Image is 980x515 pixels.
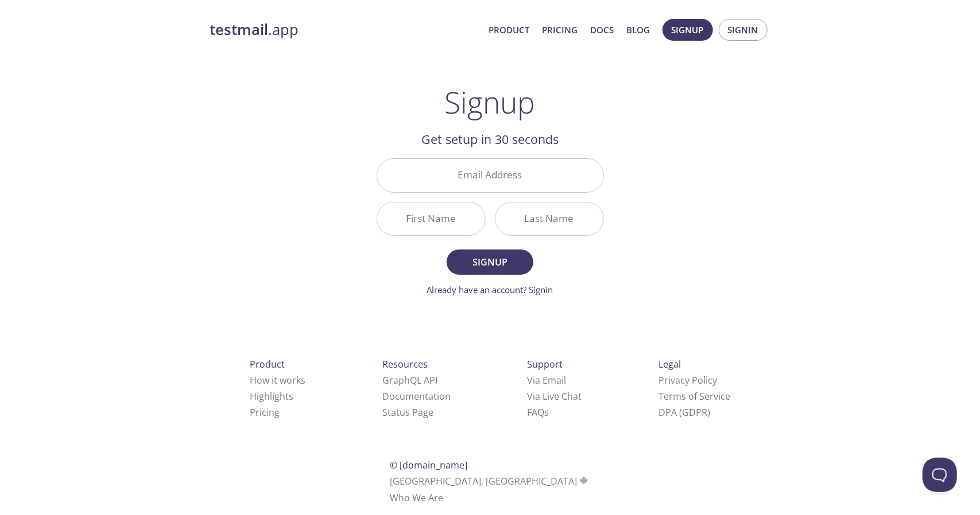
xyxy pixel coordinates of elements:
[728,22,758,37] span: Signin
[250,358,285,370] span: Product
[527,390,582,403] a: Via Live Chat
[377,130,604,149] h2: Get setup in 30 seconds
[719,19,768,41] button: Signin
[210,20,480,40] a: testmail.app
[390,459,467,471] span: © [DOMAIN_NAME]
[527,374,566,387] a: Via Email
[250,406,280,419] a: Pricing
[659,390,730,403] a: Terms of Service
[527,406,549,419] a: FAQ
[591,22,614,37] a: Docs
[543,22,578,37] a: Pricing
[390,475,590,487] span: [GEOGRAPHIC_DATA], [GEOGRAPHIC_DATA]
[527,358,563,370] span: Support
[659,406,710,419] a: DPA (GDPR)
[210,19,269,40] strong: testmail
[544,406,549,419] span: s
[382,390,451,403] a: Documentation
[659,374,717,387] a: Privacy Policy
[427,284,553,295] a: Already have an account? Signin
[447,249,533,275] button: Signup
[445,85,536,119] h1: Signup
[250,390,293,403] a: Highlights
[250,374,305,387] a: How it works
[382,374,437,387] a: GraphQL API
[390,491,443,504] a: Who We Are
[382,406,433,419] a: Status Page
[459,254,520,270] span: Signup
[659,358,681,370] span: Legal
[923,458,957,492] iframe: Help Scout Beacon - Open
[489,22,530,37] a: Product
[672,22,704,37] span: Signup
[663,19,713,41] button: Signup
[627,22,650,37] a: Blog
[382,358,428,370] span: Resources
